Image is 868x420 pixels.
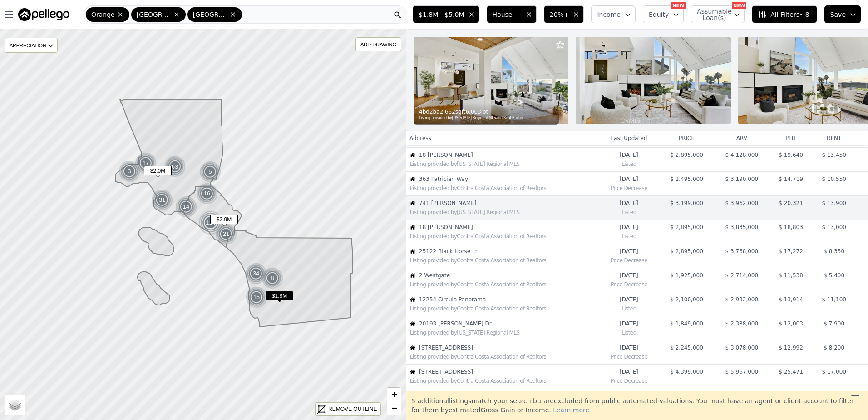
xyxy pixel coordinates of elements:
span: $ 18,803 [779,224,803,230]
span: $ 3,962,000 [725,200,759,206]
button: Equity [643,5,684,23]
div: Listing provided by Contra Costa Association of Realtors [410,353,598,360]
span: 18 [PERSON_NAME] [419,224,598,231]
span: $ 10,550 [822,176,846,182]
img: House [410,273,415,278]
div: Listing provided by Contra Costa Association of Realtors [410,305,598,312]
span: $ 2,932,000 [725,296,759,303]
span: $ 2,495,000 [670,176,703,182]
th: price [659,131,714,145]
button: House [487,5,537,23]
img: g1.png [199,161,222,183]
span: − [391,402,397,414]
img: House [410,225,415,230]
span: $ 5,400 [824,272,844,279]
img: g1.png [246,286,268,308]
time: 2025-09-12 06:44 [602,344,656,351]
time: 2025-09-12 17:00 [602,320,656,327]
img: g1.png [215,223,237,245]
span: $ 11,100 [822,296,846,303]
th: Address [406,131,599,145]
span: $ 2,100,000 [670,296,703,303]
span: [STREET_ADDRESS] [419,368,598,375]
div: 63 [163,155,187,178]
div: $2.9M [210,215,238,228]
img: House [410,297,415,302]
div: 114 [198,210,223,235]
div: Listing provided by Contra Costa Association of Realtors [410,257,598,264]
span: $ 2,895,000 [670,224,703,230]
span: $ 13,914 [779,296,803,303]
img: g1.png [175,196,197,218]
span: $ 14,719 [779,176,803,182]
span: Equity [649,10,669,19]
div: REMOVE OUTLINE [328,405,377,413]
div: Price Decrease [602,375,656,385]
span: $ 20,321 [779,200,803,206]
img: g1.png [151,189,173,211]
img: House [410,345,415,350]
span: $ 4,128,000 [725,152,759,158]
span: [GEOGRAPHIC_DATA] [137,10,171,19]
span: $ 7,900 [824,320,844,327]
button: Income [591,5,636,23]
span: 2 Westgate [419,272,598,279]
img: g3.png [198,210,223,235]
div: Listing provided by [US_STATE] Regional MLS [410,329,598,336]
span: [STREET_ADDRESS] [419,344,598,351]
div: 14 [175,196,197,218]
div: 3 [118,160,140,182]
img: g1.png [118,160,141,182]
span: $ 17,272 [779,248,803,255]
span: $2.0M [144,166,172,175]
span: 6,003 [465,108,481,115]
span: Save [830,10,846,19]
time: 2025-09-12 21:44 [602,248,656,255]
span: [GEOGRAPHIC_DATA] [193,10,227,19]
div: Price Decrease [602,183,656,192]
img: Property Photo 1 [414,37,568,124]
img: House [410,249,415,254]
span: Orange [91,10,115,19]
button: Assumable Loan(s) [691,5,745,23]
span: $ 12,003 [779,320,803,327]
span: $ 3,768,000 [725,248,759,255]
span: $ 12,992 [779,345,803,351]
time: 2025-09-12 18:17 [602,296,656,303]
span: $ 2,895,000 [670,152,703,158]
span: $ 13,450 [822,152,846,158]
span: $ 3,199,000 [670,200,703,206]
div: Listing provided by Contra Costa Association of Realtors [410,185,598,192]
a: Property Photo 14bd2ba2,662sqft6,003lotListing provided by[US_STATE] Regional MLSand Real BrokerP... [406,29,868,132]
time: 2025-09-12 23:41 [602,175,656,183]
span: 741 [PERSON_NAME] [419,200,598,207]
div: Listed [602,303,656,312]
img: House [410,369,415,375]
span: $ 25,471 [779,369,803,375]
img: Property Photo 2 [576,37,730,124]
div: Listing provided by [US_STATE] Regional MLS [410,160,598,168]
img: g1.png [261,267,284,289]
div: 5 [199,161,221,183]
span: + [391,389,397,400]
span: $ 3,078,000 [725,345,759,351]
a: Zoom in [387,388,401,401]
span: $ 2,245,000 [670,345,703,351]
time: 2025-09-12 21:03 [602,272,656,279]
div: Listing provided by Contra Costa Association of Realtors [410,377,598,385]
span: 363 Patrician Way [419,175,598,183]
span: Learn more [553,406,589,414]
div: 31 [151,189,173,211]
span: 12254 Circula Panorama [419,296,598,303]
span: 20193 [PERSON_NAME] Dr [419,320,598,327]
span: Assumable Loan(s) [697,8,726,21]
span: House [493,10,522,19]
span: $ 19,640 [779,152,803,158]
div: Listed [602,327,656,336]
th: Last Updated [599,131,659,145]
div: Listing provided by Contra Costa Association of Realtors [410,233,598,240]
div: APPRECIATION [5,38,58,53]
span: $ 13,000 [822,224,846,230]
div: Price Decrease [602,351,656,360]
button: $1.8M - $5.0M [413,5,479,23]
